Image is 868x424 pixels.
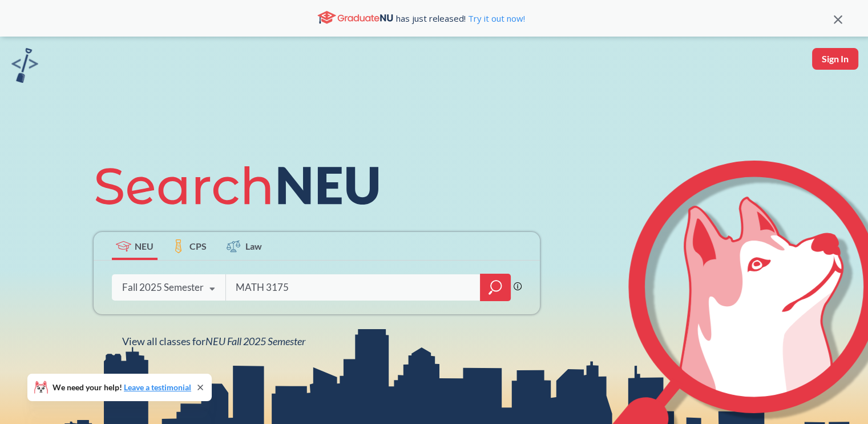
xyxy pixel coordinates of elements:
span: Law [245,239,262,253]
span: We need your help! [53,383,191,391]
input: Class, professor, course number, "phrase" [235,275,472,299]
span: CPS [189,239,207,253]
a: Try it out now! [466,13,525,24]
div: magnifying glass [480,274,511,301]
span: NEU Fall 2025 Semester [205,335,305,347]
span: View all classes for [122,335,305,347]
img: sandbox logo [11,48,38,83]
button: Sign In [812,48,858,70]
a: sandbox logo [11,48,38,86]
a: Leave a testimonial [124,382,191,392]
svg: magnifying glass [488,279,502,295]
span: has just released! [396,12,525,25]
div: Fall 2025 Semester [122,281,204,294]
span: NEU [135,239,154,253]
